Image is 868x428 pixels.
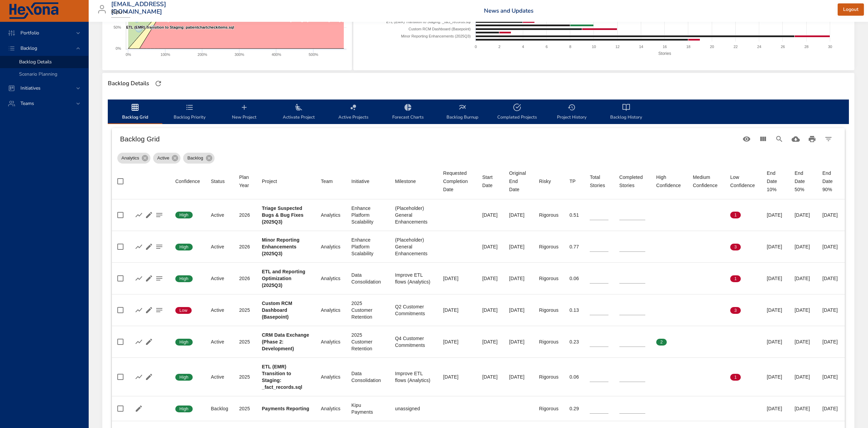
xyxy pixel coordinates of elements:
[767,338,784,345] div: [DATE]
[686,45,690,49] text: 18
[321,307,340,314] div: Analytics
[590,173,608,189] div: Total Stories
[19,59,52,65] span: Backlog Details
[239,173,251,189] div: Plan Year
[539,177,551,185] div: Sort
[619,173,645,189] div: Completed Stories
[239,212,251,218] div: 2026
[838,3,864,16] button: Logout
[351,300,384,320] div: 2025 Customer Retention
[767,169,784,194] div: End Date 10%
[730,173,756,189] div: Sort
[239,405,251,412] div: 2025
[730,374,741,380] span: 1
[693,339,704,345] span: 0
[570,307,579,314] div: 0.13
[197,52,207,57] text: 200%
[443,373,471,380] div: [DATE]
[484,7,533,15] a: News and Updates
[693,276,704,282] span: 0
[443,307,471,314] div: [DATE]
[117,155,143,162] span: Analytics
[569,45,571,49] text: 8
[804,131,820,147] button: Print
[262,269,306,288] b: ETL and Reporting Optimization (2025Q3)
[656,339,667,345] span: 2
[309,52,318,57] text: 500%
[603,103,649,121] span: Backlog History
[509,307,528,314] div: [DATE]
[693,173,720,189] div: Sort
[351,370,384,384] div: Data Consolidation
[570,212,579,218] div: 0.51
[570,338,579,345] div: 0.23
[395,370,432,384] div: Improve ETL flows (Analytics)
[539,177,551,185] div: Risky
[134,403,144,414] button: Edit Project Details
[153,78,163,89] button: Refresh Page
[19,71,57,77] span: Scenario Planning
[211,243,228,250] div: Active
[639,45,643,49] text: 14
[767,212,784,218] div: [DATE]
[262,332,309,351] b: CRM Data Exchange (Phase 2: Development)
[443,275,471,282] div: [DATE]
[175,177,200,185] span: Confidence
[134,242,144,252] button: Show Burnup
[539,338,558,345] div: Rigorous
[693,307,704,314] span: 0
[546,45,548,49] text: 6
[730,339,741,345] span: 0
[822,338,839,345] div: [DATE]
[15,100,40,107] span: Teams
[211,405,228,412] div: Backlog
[570,373,579,380] div: 0.06
[395,335,432,349] div: Q4 Customer Commitments
[351,272,384,285] div: Data Consolidation
[693,173,720,189] div: Medium Confidence
[211,177,225,185] div: Sort
[211,307,228,314] div: Active
[499,45,501,49] text: 2
[395,405,432,412] div: unassigned
[15,30,45,36] span: Portfolio
[539,243,558,250] div: Rigorous
[166,103,213,121] span: Backlog Priority
[730,173,756,189] div: Low Confidence
[351,332,384,352] div: 2025 Customer Retention
[730,307,741,314] span: 3
[395,236,432,257] div: (Placeholder) General Enhancements
[221,103,267,121] span: New Project
[509,169,528,194] div: Original End Date
[439,103,486,121] span: Backlog Burnup
[262,364,303,390] b: ETL (EMR) Transition to Staging: _fact_records.sql
[126,52,131,57] text: 0%
[822,212,839,218] div: [DATE]
[153,155,173,162] span: Active
[175,374,193,380] span: High
[239,275,251,282] div: 2026
[120,134,738,144] h6: Backlog Grid
[154,273,164,284] button: Project Notes
[767,405,784,412] div: [DATE]
[351,177,384,185] span: Initiative
[116,46,121,50] text: 0%
[112,128,845,150] div: Table Toolbar
[175,244,193,250] span: High
[788,131,804,147] button: Download CSV
[570,243,579,250] div: 0.77
[395,177,432,185] span: Milestone
[175,339,193,345] span: High
[475,45,477,49] text: 0
[767,307,784,314] div: [DATE]
[482,243,498,250] div: [DATE]
[239,307,251,314] div: 2025
[161,52,170,57] text: 100%
[656,212,667,218] span: 0
[175,307,192,314] span: Low
[112,103,158,121] span: Backlog Grid
[183,155,207,162] span: Backlog
[710,45,714,49] text: 20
